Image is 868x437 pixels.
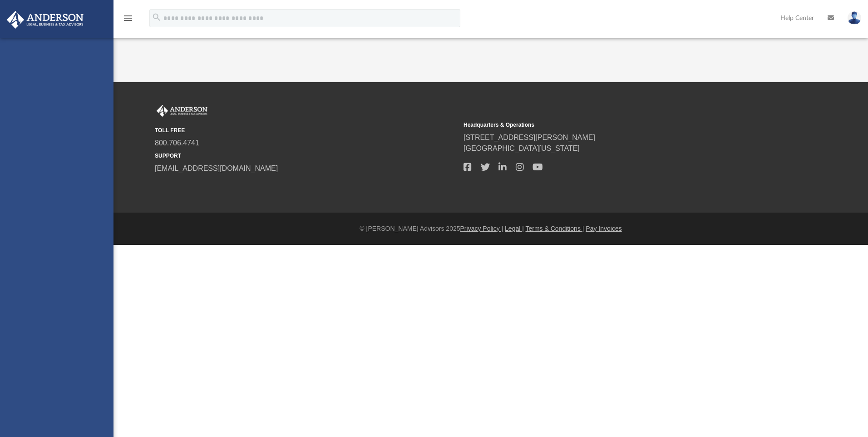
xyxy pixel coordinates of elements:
div: © [PERSON_NAME] Advisors 2025 [113,224,868,233]
i: menu [123,13,133,24]
a: 800.706.4741 [155,139,199,147]
img: User Pic [848,11,861,25]
img: Anderson Advisors Platinum Portal [155,105,209,117]
a: menu [123,17,133,24]
a: Privacy Policy | [460,225,503,232]
a: Legal | [505,225,524,232]
a: [EMAIL_ADDRESS][DOMAIN_NAME] [155,164,278,172]
a: [GEOGRAPHIC_DATA][US_STATE] [464,144,580,152]
small: TOLL FREE [155,126,457,134]
i: search [152,12,162,22]
a: Pay Invoices [586,225,621,232]
small: SUPPORT [155,152,457,160]
a: Terms & Conditions | [526,225,584,232]
a: [STREET_ADDRESS][PERSON_NAME] [464,134,595,141]
small: Headquarters & Operations [464,121,766,129]
img: Anderson Advisors Platinum Portal [4,11,86,29]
